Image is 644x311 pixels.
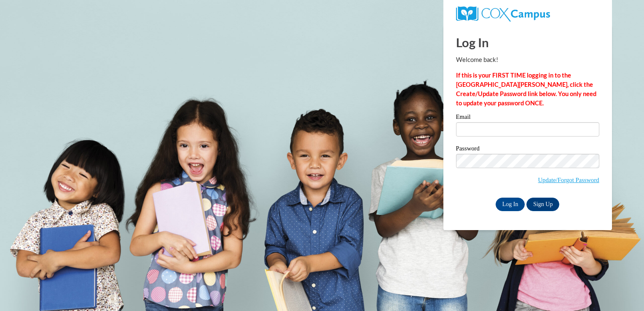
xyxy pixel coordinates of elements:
h1: Log In [456,34,599,51]
a: Update/Forgot Password [538,177,599,183]
a: Sign Up [526,198,559,211]
p: Welcome back! [456,55,599,64]
img: COX Campus [456,6,550,21]
label: Email [456,114,599,122]
a: COX Campus [456,10,550,17]
input: Log In [496,198,525,211]
strong: If this is your FIRST TIME logging in to the [GEOGRAPHIC_DATA][PERSON_NAME], click the Create/Upd... [456,72,596,107]
label: Password [456,145,599,154]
